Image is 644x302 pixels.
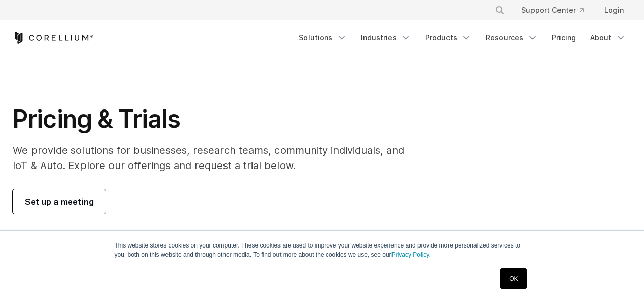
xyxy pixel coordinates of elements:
p: We provide solutions for businesses, research teams, community individuals, and IoT & Auto. Explo... [13,143,418,173]
a: OK [500,268,526,289]
h1: Pricing & Trials [13,104,418,134]
a: Products [419,29,478,47]
a: Solutions [293,29,353,47]
div: Navigation Menu [293,29,632,47]
a: Industries [355,29,417,47]
a: Support Center [513,1,592,19]
a: Set up a meeting [13,189,106,214]
div: Navigation Menu [483,1,632,19]
a: Corellium Home [13,32,94,44]
a: Privacy Policy. [391,251,431,258]
a: About [584,29,632,47]
a: Pricing [546,29,582,47]
a: Login [596,1,632,19]
span: Set up a meeting [25,196,94,208]
p: This website stores cookies on your computer. These cookies are used to improve your website expe... [115,241,530,259]
a: Resources [480,29,544,47]
button: Search [491,1,509,19]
